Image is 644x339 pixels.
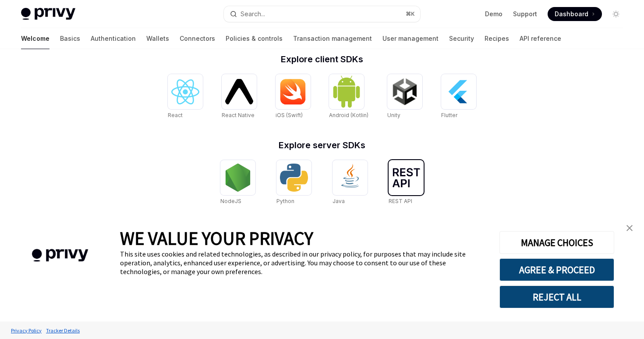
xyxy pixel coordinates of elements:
a: JavaJava [333,160,368,206]
span: WE VALUE YOUR PRIVACY [120,227,313,250]
div: Search... [241,9,265,19]
img: iOS (Swift) [279,79,307,105]
a: Wallets [146,28,169,49]
span: Dashboard [555,10,588,18]
span: Python [276,198,294,204]
img: company logo [13,236,107,275]
img: Flutter [445,78,473,106]
a: Connectors [180,28,215,49]
h2: Explore server SDKs [168,141,476,150]
a: REST APIREST API [389,160,424,206]
img: Java [336,164,364,192]
span: iOS (Swift) [276,112,303,118]
img: Unity [391,78,419,106]
a: Basics [60,28,80,49]
button: REJECT ALL [499,285,614,308]
span: Android (Kotlin) [329,112,368,118]
span: Unity [387,112,400,118]
button: AGREE & PROCEED [499,258,614,281]
span: REST API [389,198,412,204]
span: ⌘ K [406,11,415,18]
a: User management [382,28,439,49]
a: PythonPython [276,160,311,206]
a: Dashboard [548,7,602,21]
h2: Explore client SDKs [168,55,476,64]
a: Demo [485,10,502,18]
span: React Native [222,112,255,118]
a: ReactReact [168,74,203,120]
img: React [171,79,199,104]
a: Support [513,10,537,18]
a: close banner [621,219,638,237]
a: FlutterFlutter [441,74,476,120]
img: Android (Kotlin) [333,75,361,108]
div: This site uses cookies and related technologies, as described in our privacy policy, for purposes... [120,250,486,276]
span: NodeJS [220,198,241,204]
a: Authentication [91,28,136,49]
a: React NativeReact Native [222,74,257,120]
a: Android (Kotlin)Android (Kotlin) [329,74,368,120]
a: Welcome [21,28,50,49]
span: Java [333,198,345,204]
a: UnityUnity [387,74,422,120]
button: MANAGE CHOICES [499,231,614,254]
img: close banner [626,225,633,231]
a: Privacy Policy [9,323,44,338]
button: Open search [224,6,420,22]
a: Security [449,28,474,49]
a: Policies & controls [226,28,283,49]
img: React Native [225,79,253,104]
img: light logo [21,8,75,20]
a: NodeJSNodeJS [220,160,255,206]
span: React [168,112,183,118]
button: Toggle dark mode [609,7,623,21]
img: REST API [392,168,420,187]
img: Python [280,164,308,192]
a: Tracker Details [44,323,82,338]
span: Flutter [441,112,457,118]
a: Recipes [485,28,509,49]
img: NodeJS [224,164,252,192]
a: iOS (Swift)iOS (Swift) [276,74,311,120]
a: API reference [520,28,561,49]
a: Transaction management [293,28,372,49]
